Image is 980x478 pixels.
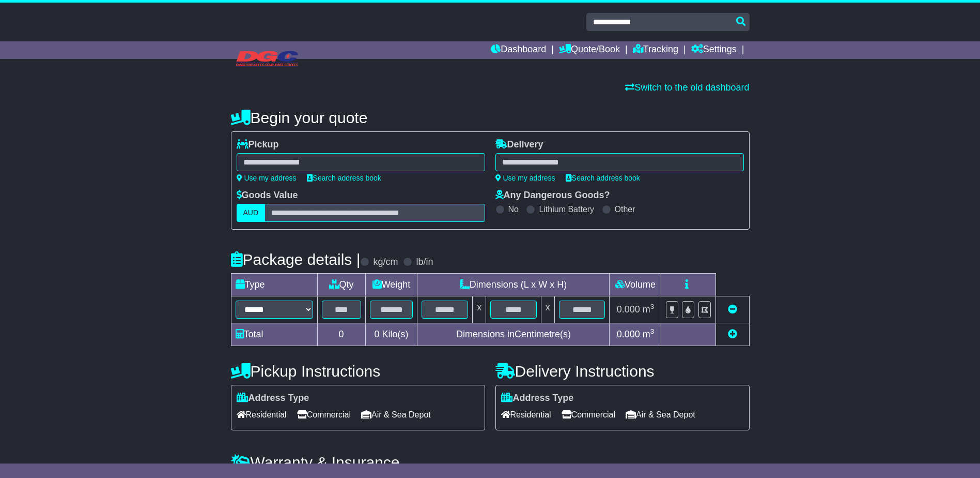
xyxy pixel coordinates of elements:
span: Commercial [297,407,351,423]
span: m [643,329,655,339]
label: Address Type [501,393,574,404]
label: No [508,204,519,214]
label: AUD [237,204,266,222]
label: Any Dangerous Goods? [495,190,610,201]
sup: 3 [650,327,655,335]
h4: Pickup Instructions [231,363,485,380]
span: Residential [237,407,287,423]
label: Goods Value [237,190,298,201]
label: kg/cm [373,257,398,268]
td: x [473,296,486,323]
label: Delivery [495,139,543,151]
td: Type [231,274,317,296]
a: Switch to the old dashboard [625,82,749,93]
span: Air & Sea Depot [626,407,695,423]
span: 0.000 [617,304,640,315]
sup: 3 [650,303,655,310]
td: Dimensions (L x W x H) [417,274,610,296]
a: Add new item [728,329,737,339]
td: Dimensions in Centimetre(s) [417,323,610,346]
td: Total [231,323,317,346]
a: Quote/Book [559,41,620,59]
a: Dashboard [491,41,546,59]
a: Search address book [307,174,381,182]
a: Use my address [237,174,297,182]
span: 0 [374,329,379,339]
td: x [541,296,554,323]
td: Volume [610,274,661,296]
td: 0 [317,323,365,346]
a: Search address book [566,174,640,182]
td: Kilo(s) [365,323,417,346]
span: 0.000 [617,329,640,339]
a: Settings [691,41,737,59]
h4: Delivery Instructions [495,363,750,380]
a: Tracking [633,41,678,59]
h4: Warranty & Insurance [231,454,750,471]
a: Remove this item [728,304,737,315]
a: Use my address [495,174,555,182]
span: Commercial [562,407,615,423]
span: Air & Sea Depot [361,407,431,423]
label: Address Type [237,393,309,404]
label: Pickup [237,139,279,151]
h4: Begin your quote [231,109,750,126]
span: m [643,304,655,315]
td: Weight [365,274,417,296]
label: lb/in [416,257,433,268]
label: Other [615,204,635,214]
td: Qty [317,274,365,296]
h4: Package details | [231,251,361,268]
span: Residential [501,407,551,423]
label: Lithium Battery [539,204,594,214]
